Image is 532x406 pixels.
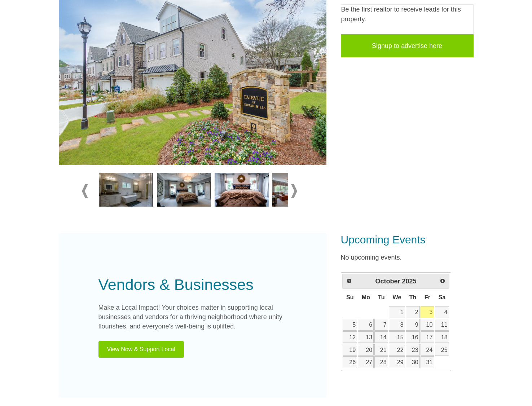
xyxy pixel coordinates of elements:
a: 31 [421,356,434,368]
a: 13 [358,331,374,343]
p: Make a Local Impact! Your choices matter in supporting local businesses and vendors for a thrivin... [98,303,287,331]
a: 23 [406,344,420,356]
a: 10 [421,319,434,331]
a: 12 [343,331,357,343]
a: 1 [389,306,405,318]
a: 20 [358,344,374,356]
span: Tuesday [378,294,385,300]
a: 19 [343,344,357,356]
span: Friday [425,294,430,300]
a: Prev [343,275,355,286]
a: Next [437,275,448,286]
a: Signup to advertise here [341,34,474,57]
a: 17 [421,331,434,343]
a: 24 [421,344,434,356]
a: 2 [406,306,420,318]
a: 3 [421,306,434,318]
a: 18 [435,331,449,343]
span: Thursday [409,294,417,300]
span: Sunday [346,294,354,300]
a: 9 [406,319,420,331]
span: Next [440,278,445,284]
div: Vendors & Businesses [98,273,287,296]
span: Monday [362,294,370,300]
a: 15 [389,331,405,343]
a: 21 [374,344,388,356]
a: 7 [374,319,388,331]
a: 22 [389,344,405,356]
a: 16 [406,331,420,343]
button: View Now & Support Local [98,341,184,358]
span: 2025 [402,278,416,285]
a: 29 [389,356,405,368]
a: 30 [406,356,420,368]
span: Wednesday [393,294,401,300]
span: Saturday [438,294,445,300]
a: 14 [374,331,388,343]
p: No upcoming events. [341,253,474,262]
a: 6 [358,319,374,331]
h3: Upcoming Events [341,233,474,246]
span: Prev [346,278,352,284]
a: 27 [358,356,374,368]
a: 25 [435,344,449,356]
a: 4 [435,306,449,318]
p: Be the first realtor to receive leads for this property. [341,5,473,24]
a: 28 [374,356,388,368]
a: 8 [389,319,405,331]
a: 11 [435,319,449,331]
a: 26 [343,356,357,368]
a: 5 [343,319,357,331]
span: October [375,278,400,285]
